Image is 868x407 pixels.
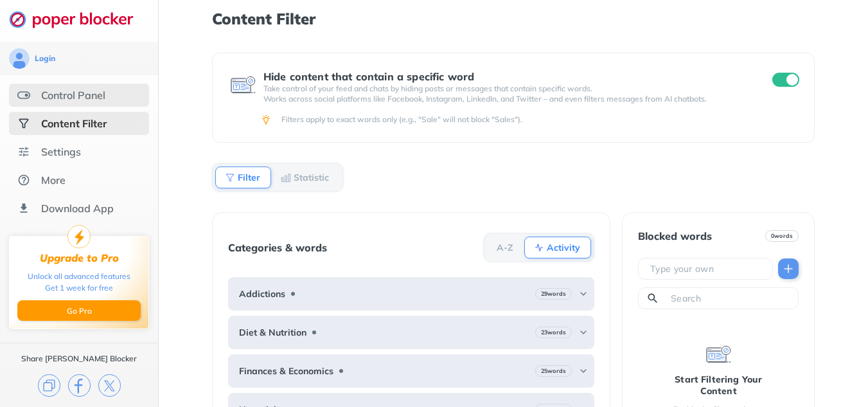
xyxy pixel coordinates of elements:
[9,10,147,28] img: logo-webpage.svg
[17,145,30,158] img: settings.svg
[669,292,793,305] input: Search
[41,117,107,130] div: Content Filter
[35,53,55,64] div: Login
[263,94,749,104] p: Works across social platforms like Facebook, Instagram, LinkedIn, and Twitter – and even filters ...
[41,89,105,102] div: Control Panel
[225,172,235,183] img: Filter
[497,244,513,251] b: A-Z
[40,252,119,264] div: Upgrade to Pro
[41,174,66,186] div: More
[98,374,121,397] img: x.svg
[228,242,327,253] div: Categories & words
[281,172,291,183] img: Statistic
[17,117,30,130] img: social-selected.svg
[17,89,30,102] img: features.svg
[239,366,333,376] b: Finances & Economics
[17,174,30,186] img: about.svg
[547,244,580,251] b: Activity
[281,114,797,125] div: Filters apply to exact words only (e.g., "Sale" will not block "Sales").
[68,374,91,397] img: facebook.svg
[17,300,141,321] button: Go Pro
[541,366,566,375] b: 25 words
[649,262,767,275] input: Type your own
[238,174,260,181] b: Filter
[239,289,285,299] b: Addictions
[294,174,329,181] b: Statistic
[263,71,749,82] div: Hide content that contain a specific word
[638,230,712,242] div: Blocked words
[534,242,544,253] img: Activity
[45,282,113,294] div: Get 1 week for free
[21,354,137,364] div: Share [PERSON_NAME] Blocker
[263,84,749,94] p: Take control of your feed and chats by hiding posts or messages that contain specific words.
[67,225,91,248] img: upgrade-to-pro.svg
[771,231,793,240] b: 0 words
[41,145,81,158] div: Settings
[38,374,60,397] img: copy.svg
[17,202,30,215] img: download-app.svg
[541,328,566,337] b: 23 words
[28,271,130,282] div: Unlock all advanced features
[541,289,566,298] b: 29 words
[659,374,778,397] div: Start Filtering Your Content
[239,327,306,338] b: Diet & Nutrition
[9,48,30,69] img: avatar.svg
[41,202,114,215] div: Download App
[212,10,815,27] h1: Content Filter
